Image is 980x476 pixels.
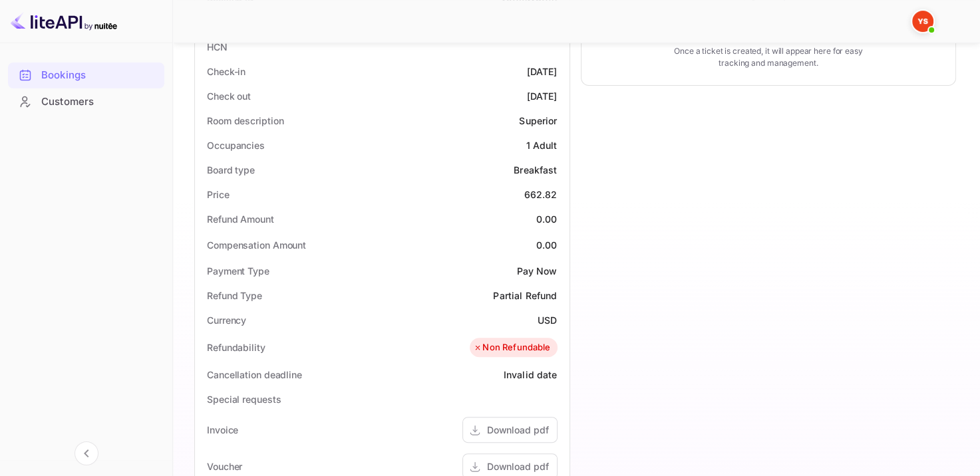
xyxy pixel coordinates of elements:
div: Partial Refund [493,289,557,302]
div: Breakfast [514,163,557,177]
div: Special requests [207,392,281,406]
div: 0.00 [536,212,558,226]
div: 0.00 [536,238,558,252]
div: Price [207,187,230,201]
div: Customers [8,89,164,115]
div: Download pdf [487,423,549,437]
img: LiteAPI logo [11,11,117,32]
div: USD [538,313,557,327]
div: Pay Now [516,264,557,278]
div: Cancellation deadline [207,368,302,382]
div: Compensation Amount [207,238,306,252]
div: Bookings [8,62,164,88]
div: Room description [207,114,283,128]
div: Payment Type [207,264,269,278]
div: Refundability [207,340,265,354]
div: [DATE] [527,89,558,103]
p: Once a ticket is created, it will appear here for easy tracking and management. [668,45,868,69]
div: Currency [207,313,246,327]
button: Collapse navigation [75,441,98,465]
div: Download pdf [487,459,549,473]
div: Refund Amount [207,212,274,226]
div: Invoice [207,423,238,437]
div: 662.82 [524,187,558,201]
div: Customers [41,94,158,110]
a: Bookings [8,62,164,87]
div: Invalid date [504,368,558,382]
div: Voucher [207,459,242,473]
div: Occupancies [207,138,265,152]
a: Customers [8,89,164,114]
div: [DATE] [527,64,558,78]
div: HCN [207,40,228,54]
div: Bookings [41,68,158,83]
div: Check out [207,89,251,103]
div: Superior [519,114,557,128]
div: Check-in [207,64,245,78]
div: Refund Type [207,289,262,302]
div: 1 Adult [526,138,557,152]
img: Yandex Support [912,11,933,32]
div: Board type [207,163,255,177]
div: Non Refundable [473,341,550,354]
